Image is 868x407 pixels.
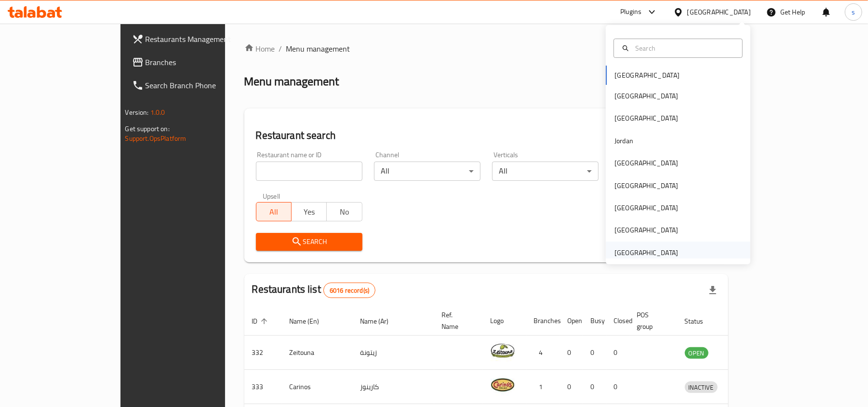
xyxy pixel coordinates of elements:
[331,205,358,219] span: No
[606,370,629,404] td: 0
[353,336,434,370] td: زيتونة
[606,306,629,336] th: Closed
[361,315,401,327] span: Name (Ar)
[286,43,350,54] span: Menu management
[685,348,708,359] span: OPEN
[583,336,606,370] td: 0
[631,43,736,54] input: Search
[442,309,471,332] span: Ref. Name
[614,113,678,123] div: [GEOGRAPHIC_DATA]
[125,106,149,119] span: Version:
[560,306,583,336] th: Open
[256,128,717,143] h2: Restaurant search
[560,370,583,404] td: 0
[491,339,515,363] img: Zeitouna
[353,370,434,404] td: كارينوز
[614,91,678,101] div: [GEOGRAPHIC_DATA]
[256,202,292,221] button: All
[244,43,729,54] nav: breadcrumb
[526,336,560,370] td: 4
[685,347,708,359] div: OPEN
[124,51,266,74] a: Branches
[146,56,258,68] span: Branches
[282,336,353,370] td: Zeitouna
[614,203,678,213] div: [GEOGRAPHIC_DATA]
[701,279,724,302] div: Export file
[685,382,718,393] span: INACTIVE
[687,7,751,17] div: [GEOGRAPHIC_DATA]
[583,306,606,336] th: Busy
[279,43,282,54] li: /
[146,80,258,91] span: Search Branch Phone
[291,202,327,221] button: Yes
[146,33,258,45] span: Restaurants Management
[583,370,606,404] td: 0
[614,225,678,235] div: [GEOGRAPHIC_DATA]
[326,202,362,221] button: No
[256,233,362,251] button: Search
[125,132,187,145] a: Support.OpsPlatform
[491,373,515,397] img: Carinos
[282,370,353,404] td: Carinos
[614,180,678,191] div: [GEOGRAPHIC_DATA]
[125,122,170,135] span: Get support on:
[614,158,678,168] div: [GEOGRAPHIC_DATA]
[124,27,266,51] a: Restaurants Management
[685,315,716,327] span: Status
[685,381,718,393] div: INACTIVE
[252,282,376,298] h2: Restaurants list
[614,136,633,146] div: Jordan
[620,6,641,18] div: Plugins
[323,283,375,298] div: Total records count
[483,306,526,336] th: Logo
[526,306,560,336] th: Branches
[324,286,375,295] span: 6016 record(s)
[124,74,266,97] a: Search Branch Phone
[295,205,323,219] span: Yes
[256,162,362,181] input: Search for restaurant name or ID..
[374,162,481,181] div: All
[637,309,666,332] span: POS group
[252,315,270,327] span: ID
[244,74,339,89] h2: Menu management
[150,106,165,119] span: 1.0.0
[263,192,280,199] label: Upsell
[526,370,560,404] td: 1
[560,336,583,370] td: 0
[614,247,678,258] div: [GEOGRAPHIC_DATA]
[852,7,855,17] span: s
[606,336,629,370] td: 0
[290,315,332,327] span: Name (En)
[260,205,288,219] span: All
[492,162,599,181] div: All
[264,236,355,248] span: Search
